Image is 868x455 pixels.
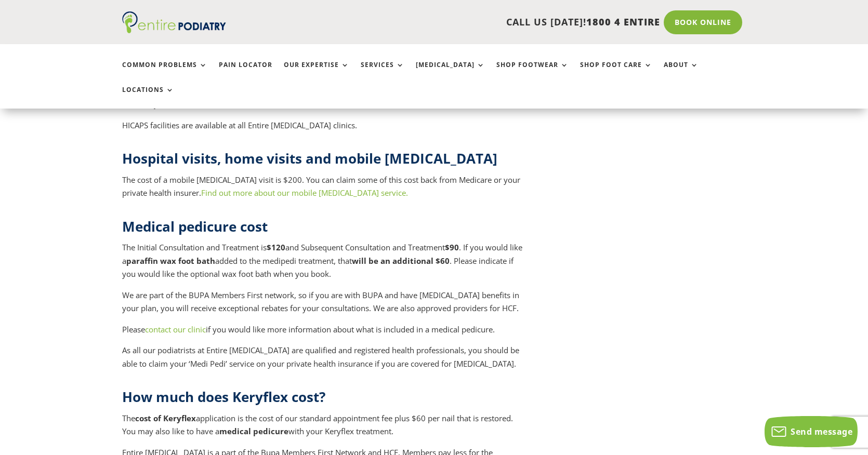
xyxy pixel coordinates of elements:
[122,119,527,132] p: HICAPS facilities are available at all Entire [MEDICAL_DATA] clinics.
[219,61,272,84] a: Pain Locator
[219,426,288,436] strong: medical pedicure
[284,61,349,84] a: Our Expertise
[122,323,527,344] p: Please if you would like more information about what is included in a medical pedicure.
[122,413,513,437] span: The application is the cost of our standard appointment fee plus $60 per nail that is restored. Y...
[122,11,226,33] img: logo (1)
[765,416,858,447] button: Send message
[586,16,660,28] span: 1800 4 ENTIRE
[122,344,527,370] p: As all our podiatrists at Entire [MEDICAL_DATA] are qualified and registered health professionals...
[664,10,742,34] a: Book Online
[122,289,527,323] p: We are part of the BUPA Members First network, so if you are with BUPA and have [MEDICAL_DATA] be...
[122,61,207,84] a: Common Problems
[122,241,527,289] p: The Initial Consultation and Treatment is and Subsequent Consultation and Treatment . If you woul...
[267,242,285,252] strong: $120
[266,16,660,29] p: CALL US [DATE]!
[122,25,226,35] a: Entire Podiatry
[496,61,569,84] a: Shop Footwear
[122,173,527,200] p: The cost of a mobile [MEDICAL_DATA] visit is $200. You can claim some of this cost back from Medi...
[352,256,450,266] strong: will be an additional $60
[122,86,174,109] a: Locations
[126,256,215,266] strong: paraffin wax foot bath
[664,61,699,84] a: About
[416,61,485,84] a: [MEDICAL_DATA]
[201,188,408,198] a: Find out more about our mobile [MEDICAL_DATA] service.
[135,413,196,423] b: cost of Keryflex
[580,61,652,84] a: Shop Foot Care
[361,61,404,84] a: Services
[122,387,325,406] span: How much does Keryflex cost?
[122,217,268,236] strong: Medical pedicure cost
[445,242,459,252] strong: $90
[145,324,206,334] a: contact our clinic
[122,149,497,168] strong: Hospital visits, home visits and mobile [MEDICAL_DATA]
[791,426,852,437] span: Send message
